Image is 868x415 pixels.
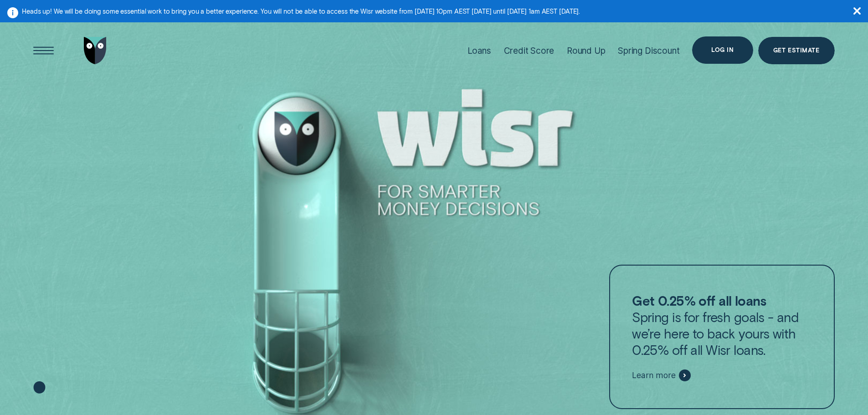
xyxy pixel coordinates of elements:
div: Log in [711,47,734,53]
button: Log in [692,36,753,64]
a: Spring Discount [618,20,679,81]
a: Credit Score [504,20,555,81]
div: Round Up [567,46,606,56]
a: Get 0.25% off all loansSpring is for fresh goals - and we’re here to back yours with 0.25% off al... [609,265,834,410]
img: Wisr [84,37,107,64]
p: Spring is for fresh goals - and we’re here to back yours with 0.25% off all Wisr loans. [632,292,812,358]
div: Credit Score [504,46,555,56]
a: Get Estimate [758,37,835,64]
a: Loans [467,20,491,81]
div: Loans [467,46,491,56]
button: Open Menu [30,37,57,64]
a: Go to home page [82,20,109,81]
a: Round Up [567,20,606,81]
strong: Get 0.25% off all loans [632,292,766,308]
div: Spring Discount [618,46,679,56]
span: Learn more [632,370,675,380]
